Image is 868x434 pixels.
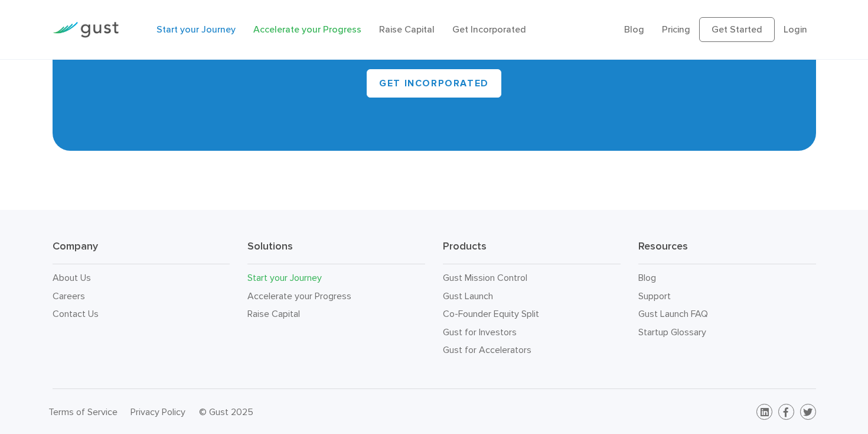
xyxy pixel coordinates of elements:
[156,24,236,35] a: Start your Journey
[53,239,230,264] h3: Company
[443,290,493,302] a: Gust Launch
[662,24,690,35] a: Pricing
[443,272,527,283] a: Gust Mission Control
[379,24,435,35] a: Raise Capital
[130,406,185,417] a: Privacy Policy
[53,22,119,38] img: Gust Logo
[638,308,708,319] a: Gust Launch FAQ
[247,272,322,283] a: Start your Journey
[199,404,426,420] div: © Gust 2025
[443,344,531,355] a: Gust for Accelerators
[699,17,775,42] a: Get Started
[638,272,656,283] a: Blog
[53,308,99,319] a: Contact Us
[367,69,501,98] a: GET INCORPORATED
[53,290,85,302] a: Careers
[452,24,526,35] a: Get Incorporated
[53,272,91,283] a: About Us
[443,326,517,338] a: Gust for Investors
[48,406,118,417] a: Terms of Service
[247,308,300,319] a: Raise Capital
[443,239,621,264] h3: Products
[638,239,816,264] h3: Resources
[638,326,706,338] a: Startup Glossary
[784,24,807,35] a: Login
[624,24,644,35] a: Blog
[253,24,361,35] a: Accelerate your Progress
[247,239,425,264] h3: Solutions
[443,308,539,319] a: Co-Founder Equity Split
[638,290,671,302] a: Support
[247,290,351,302] a: Accelerate your Progress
